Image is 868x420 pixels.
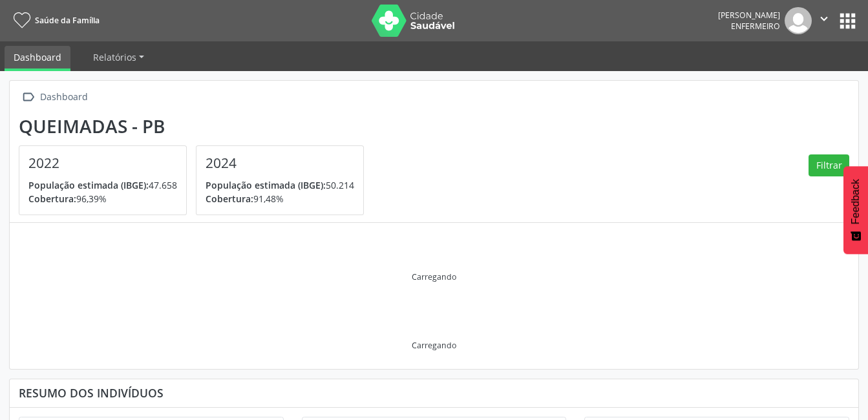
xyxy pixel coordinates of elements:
p: 91,48% [206,192,354,205]
div: Resumo dos indivíduos [19,386,849,400]
span: Relatórios [93,51,136,63]
div: [PERSON_NAME] [718,10,780,21]
span: Cobertura: [28,193,76,205]
span: População estimada (IBGE): [206,179,326,191]
button: Filtrar [809,154,849,176]
a: Dashboard [5,46,70,71]
a:  Dashboard [19,88,90,107]
p: 96,39% [28,192,177,205]
i:  [817,12,831,26]
div: Carregando [412,271,456,282]
div: Dashboard [37,88,90,107]
h4: 2024 [206,155,354,171]
p: 47.658 [28,178,177,192]
button: Feedback - Mostrar pesquisa [843,166,868,254]
span: Feedback [850,179,862,224]
img: img [785,7,812,34]
span: Saúde da Família [35,15,100,26]
span: Enfermeiro [731,21,780,32]
button: apps [836,10,859,32]
a: Relatórios [84,46,153,68]
button:  [812,7,836,34]
span: Cobertura: [206,193,253,205]
span: População estimada (IBGE): [28,179,149,191]
h4: 2022 [28,155,177,171]
div: Queimadas - PB [19,116,373,137]
a: Saúde da Família [9,10,100,31]
div: Carregando [412,340,456,351]
i:  [19,88,37,107]
p: 50.214 [206,178,354,192]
